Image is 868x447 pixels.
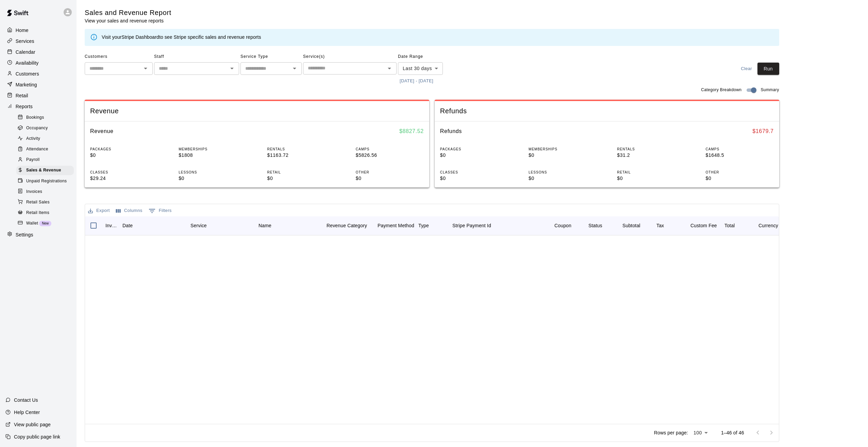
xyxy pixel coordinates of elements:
[26,199,50,206] span: Retail Sales
[398,51,457,62] span: Date Range
[154,51,239,62] span: Staff
[16,134,74,144] div: Activity
[14,409,40,416] p: Help Center
[327,216,367,235] div: Revenue Category
[119,216,187,235] div: Date
[26,188,42,195] span: Invoices
[105,216,119,235] div: InvoiceId
[14,397,38,403] p: Contact Us
[529,175,597,182] p: $0
[356,147,424,152] p: CAMPS
[619,216,653,235] div: Subtotal
[687,216,721,235] div: Custom Fee
[16,112,77,123] a: Bookings
[16,231,33,238] p: Settings
[86,205,112,216] button: Export
[5,90,71,101] a: Retail
[399,127,424,136] h6: $ 8827.52
[5,25,71,35] div: Home
[16,92,28,99] p: Retail
[554,216,571,235] div: Coupon
[16,176,77,186] a: Unpaid Registrations
[227,64,237,73] button: Open
[114,205,144,216] button: Select columns
[16,81,37,88] p: Marketing
[415,216,449,235] div: Type
[758,216,778,235] div: Currency
[16,123,77,133] a: Occupancy
[440,175,508,182] p: $0
[187,216,255,235] div: Service
[267,170,335,175] p: RETAIL
[617,170,685,175] p: RETAIL
[5,36,71,46] a: Services
[588,216,602,235] div: Status
[449,216,551,235] div: Stripe Payment Id
[721,216,755,235] div: Total
[179,152,247,159] p: $1808
[323,216,374,235] div: Revenue Category
[179,147,247,152] p: MEMBERSHIPS
[5,69,71,79] div: Customers
[706,175,774,182] p: $0
[240,51,302,62] span: Service Type
[16,155,74,165] div: Payroll
[255,216,323,235] div: Name
[90,175,158,182] p: $29.24
[16,166,74,175] div: Sales & Revenue
[267,175,335,182] p: $0
[16,144,77,155] a: Attendance
[26,156,39,163] span: Payroll
[26,146,48,153] span: Attendance
[179,170,247,175] p: LESSONS
[690,216,717,235] div: Custom Fee
[16,218,77,229] a: WalletNew
[14,421,51,428] p: View public page
[529,170,597,175] p: LESSONS
[26,220,38,227] span: Wallet
[102,34,261,41] div: Visit your to see Stripe specific sales and revenue reports
[290,64,299,73] button: Open
[16,103,33,110] p: Reports
[26,125,48,132] span: Occupancy
[752,127,773,136] h6: $ 1679.7
[141,64,150,73] button: Open
[440,127,462,136] h6: Refunds
[16,155,77,165] a: Payroll
[16,38,34,45] p: Services
[16,70,39,77] p: Customers
[529,147,597,152] p: MEMBERSHIPS
[5,101,71,112] a: Reports
[14,433,60,440] p: Copy public page link
[5,230,71,240] a: Settings
[761,87,779,94] span: Summary
[102,216,119,235] div: InvoiceId
[16,187,74,197] div: Invoices
[16,165,77,176] a: Sales & Revenue
[16,198,74,207] div: Retail Sales
[721,429,744,436] p: 1–46 of 46
[757,63,779,75] button: Run
[26,114,44,121] span: Bookings
[85,8,171,17] h5: Sales and Revenue Report
[356,175,424,182] p: $0
[90,106,424,116] span: Revenue
[622,216,640,235] div: Subtotal
[356,152,424,159] p: $5826.56
[16,60,39,66] p: Availability
[724,216,735,235] div: Total
[190,216,207,235] div: Service
[691,428,710,438] div: 100
[5,58,71,68] a: Availability
[16,27,29,34] p: Home
[5,47,71,57] a: Calendar
[398,76,435,86] button: [DATE] - [DATE]
[16,186,77,197] a: Invoices
[440,170,508,175] p: CLASSES
[551,216,585,235] div: Coupon
[16,197,77,208] a: Retail Sales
